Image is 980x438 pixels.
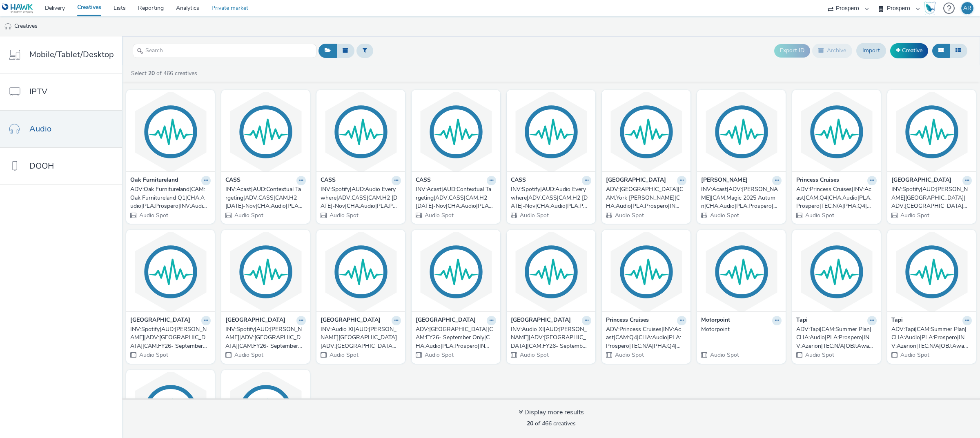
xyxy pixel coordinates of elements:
strong: CASS [416,176,431,185]
strong: Oak Furnitureland [130,176,178,185]
div: INV:Acast|ADV:[PERSON_NAME]|CAM:Magic 2025 Autumn|CHA:Audio|PLA:Prospero|TEC:N/A|PHA:Autumn Phase... [701,185,778,210]
a: INV:Spotify|AUD:[PERSON_NAME]|ADV:[GEOGRAPHIC_DATA]|CAM:FY26- September Only|CHA:Audio|PLA:Prospe... [130,325,211,350]
strong: CASS [321,176,336,185]
span: Audio Spot [614,351,644,359]
a: INV:Spotify|AUD:[PERSON_NAME]|ADV:[GEOGRAPHIC_DATA]|CAM:FY26- September Only|CHA:Audio|PLA:Prospe... [225,325,306,350]
strong: [PERSON_NAME] [701,176,748,185]
a: Import [856,43,886,58]
div: ADV:Tapi|CAM:Summer Plan|CHA:Audio|PLA:Prospero|INV:Azerion|TEC:N/A|OBJ:Awareness|BME:PMP|CFO:Wit... [796,325,873,350]
img: INV:Audio XI|AUD:Claire London|ADV:Iceland|CAM:FY26- September Only|CHA:Audio|PLA:Prospero|TEC:Gr... [318,232,403,311]
img: INV:Spotify|AUD:Claire London|ADV:Iceland|CAM:FY26- September Only|CHA:Audio|PLA:Prospero|TEC:Gra... [889,92,974,171]
img: ADV:Princess Cruises|INV:Acast|CAM:Q4|CHA:Audio|PLA:Prospero|TEC:N/A|PHA:Q4|OBJ:Awareness|BME:PG|... [604,232,688,311]
img: ADV:Tapi|CAM:Summer Plan|CHA:Audio|PLA:Prospero|INV:Azerion|TEC:N/A|OBJ:Awareness|BME:PMP|CFO:Wit... [794,232,879,311]
span: Audio Spot [424,211,454,219]
img: INV:Acast|AUD:Contextual Targeting|ADV:CASS|CAM:H2 25 Sept-Nov|CHA:Audio|PLA:Prospero|TEC:N/A|PHA... [223,92,308,171]
img: Motorpoint visual [699,232,784,311]
img: INV:Spotify|AUD:Audio Everywhere|ADV:CASS|CAM:H2 25 Sept-Nov|CHA:Audio|PLA:Prospero|TEC:N/A|PHA:H... [509,92,593,171]
strong: Motorpoint [701,316,730,325]
img: undefined Logo [2,3,33,13]
a: INV:Spotify|AUD:Audio Everywhere|ADV:CASS|CAM:H2 [DATE]-Nov|CHA:Audio|PLA:Prospero|TEC:N/A|PHA:H2... [321,185,401,210]
img: INV:Spotify|AUD:Claire Conquest|ADV:Iceland|CAM:FY26- September Only|CHA:Audio|PLA:Prospero|TEC:G... [223,232,308,311]
span: Audio Spot [329,351,359,359]
img: ADV:Iceland|CAM:FY26- September Only|CHA:Audio|PLA:Prospero|INV:Audio XI|TEC:Gravity Connect_|PHA... [414,232,498,311]
strong: Princess Cruises [796,176,839,185]
div: INV:Audio XI|AUD:[PERSON_NAME][GEOGRAPHIC_DATA]|ADV:[GEOGRAPHIC_DATA]|CAM:FY26- September Only|CH... [321,325,398,350]
strong: [GEOGRAPHIC_DATA] [891,176,951,185]
a: ADV:Princess Cruises|INV:Acast|CAM:Q4|CHA:Audio|PLA:Prospero|TEC:N/A|PHA:Q4|OBJ:Awareness|BME:PG|... [606,325,686,350]
strong: CASS [225,176,241,185]
div: Display more results [519,408,584,417]
strong: [GEOGRAPHIC_DATA] [416,316,476,325]
a: INV:Acast|AUD:Contextual Targeting|ADV:CASS|CAM:H2 [DATE]-Nov|CHA:Audio|PLA:Prospero|TEC:N/A|PHA:... [225,185,306,210]
a: ADV:[GEOGRAPHIC_DATA]|CAM:York [PERSON_NAME]|CHA:Audio|PLA:Prospero|INV:N/A|TEC:N/A|PHA:|OBJ:Awar... [606,185,686,210]
a: INV:Spotify|AUD:Audio Everywhere|ADV:CASS|CAM:H2 [DATE]-Nov|CHA:Audio|PLA:Prospero|TEC:N/A|PHA:H2... [511,185,591,210]
span: Audio [29,123,51,135]
span: Audio Spot [424,351,454,359]
span: Audio Spot [900,211,929,219]
span: Audio Spot [138,351,168,359]
div: INV:Spotify|AUD:[PERSON_NAME]|ADV:[GEOGRAPHIC_DATA]|CAM:FY26- September Only|CHA:Audio|PLA:Prospe... [225,325,303,350]
img: ADV:Iceland|CAM:York Clifton Moor|CHA:Audio|PLA:Prospero|INV:N/A|TEC:N/A|PHA:|OBJ:Awareness|BME:P... [604,92,688,171]
img: INV:Acast|ADV:Bauer|CAM:Magic 2025 Autumn|CHA:Audio|PLA:Prospero|TEC:N/A|PHA:Autumn Phase 2 |OBJ:... [699,92,784,171]
div: INV:Acast|AUD:Contextual Targeting|ADV:CASS|CAM:H2 [DATE]-Nov|CHA:Audio|PLA:Prospero|TEC:N/A|PHA:... [225,185,303,210]
a: Motorpoint [701,325,782,334]
a: ADV:Oak Furnitureland|CAM:Oak Furnitureland Q1|CHA:Audio|PLA:Prospero|INV:AudioXi|TEC:N/A|PHA:Aug... [130,185,211,210]
strong: 20 [527,420,533,427]
span: Audio Spot [519,211,549,219]
span: IPTV [29,86,47,98]
strong: [GEOGRAPHIC_DATA] [130,316,190,325]
a: Select of 466 creatives [130,69,200,77]
div: ADV:[GEOGRAPHIC_DATA]|CAM:York [PERSON_NAME]|CHA:Audio|PLA:Prospero|INV:N/A|TEC:N/A|PHA:|OBJ:Awar... [606,185,683,210]
button: Archive [812,44,852,58]
span: Mobile/Tablet/Desktop [29,49,114,60]
span: Audio Spot [804,211,834,219]
a: ADV:Tapi|CAM:Summer Plan|CHA:Audio|PLA:Prospero|INV:Azerion|TEC:N/A|OBJ:Awareness|BME:PMP|CFO:Wit... [891,325,972,350]
a: ADV:[GEOGRAPHIC_DATA]|CAM:FY26- September Only|CHA:Audio|PLA:Prospero|INV:Audio XI|TEC:Gravity Co... [416,325,496,350]
a: INV:Audio XI|AUD:[PERSON_NAME]|ADV:[GEOGRAPHIC_DATA]|CAM:FY26- September Only|CHA:Audio|PLA:Prosp... [511,325,591,350]
div: INV:Spotify|AUD:Audio Everywhere|ADV:CASS|CAM:H2 [DATE]-Nov|CHA:Audio|PLA:Prospero|TEC:N/A|PHA:H2... [321,185,398,210]
strong: Tapi [891,316,903,325]
span: Audio Spot [329,211,359,219]
div: ADV:Princess Cruises|INV:Acast|CAM:Q4|CHA:Audio|PLA:Prospero|TEC:N/A|PHA:Q4|OBJ:Awareness|BME:PG|... [606,325,683,350]
div: AR [963,2,971,14]
span: Audio Spot [804,351,834,359]
div: INV:Spotify|AUD:[PERSON_NAME]|ADV:[GEOGRAPHIC_DATA]|CAM:FY26- September Only|CHA:Audio|PLA:Prospe... [130,325,207,350]
strong: 20 [148,69,155,77]
div: ADV:Princess Cruises|INV:Acast|CAM:Q4|CHA:Audio|PLA:Prospero|TEC:N/A|PHA:Q4|OBJ:Awareness|BME:PG|... [796,185,873,210]
div: INV:Acast|AUD:Contextual Targeting|ADV:CASS|CAM:H2 [DATE]-Nov|CHA:Audio|PLA:Prospero|TEC:N/A|PHA:... [416,185,493,210]
a: INV:Acast|ADV:[PERSON_NAME]|CAM:Magic 2025 Autumn|CHA:Audio|PLA:Prospero|TEC:N/A|PHA:Autumn Phase... [701,185,782,210]
div: Hawk Academy [924,2,936,15]
span: of 466 creatives [527,420,576,427]
img: audio [4,22,12,31]
a: INV:Audio XI|AUD:[PERSON_NAME][GEOGRAPHIC_DATA]|ADV:[GEOGRAPHIC_DATA]|CAM:FY26- September Only|CH... [321,325,401,350]
a: INV:Spotify|AUD:[PERSON_NAME][GEOGRAPHIC_DATA]|ADV:[GEOGRAPHIC_DATA]|CAM:FY26- September Only|CHA... [891,185,972,210]
strong: Princess Cruises [606,316,649,325]
div: ADV:Oak Furnitureland|CAM:Oak Furnitureland Q1|CHA:Audio|PLA:Prospero|INV:AudioXi|TEC:N/A|PHA:Aug... [130,185,207,210]
div: Motorpoint [701,325,778,334]
strong: CASS [511,176,526,185]
span: Audio Spot [234,211,263,219]
div: INV:Audio XI|AUD:[PERSON_NAME]|ADV:[GEOGRAPHIC_DATA]|CAM:FY26- September Only|CHA:Audio|PLA:Prosp... [511,325,588,350]
img: INV:Spotify|AUD:Audio Everywhere|ADV:CASS|CAM:H2 25 Sept-Nov|CHA:Audio|PLA:Prospero|TEC:N/A|PHA:H... [318,92,403,171]
a: Creative [890,43,928,58]
span: DOOH [29,160,54,172]
img: ADV:Princess Cruises|INV:Acast|CAM:Q4|CHA:Audio|PLA:Prospero|TEC:N/A|PHA:Q4|OBJ:Awareness|BME:PG|... [794,92,879,171]
input: Search... [133,44,316,58]
strong: [GEOGRAPHIC_DATA] [321,316,381,325]
a: INV:Acast|AUD:Contextual Targeting|ADV:CASS|CAM:H2 [DATE]-Nov|CHA:Audio|PLA:Prospero|TEC:N/A|PHA:... [416,185,496,210]
strong: Tapi [796,316,808,325]
span: Audio Spot [519,351,549,359]
a: ADV:Princess Cruises|INV:Acast|CAM:Q4|CHA:Audio|PLA:Prospero|TEC:N/A|PHA:Q4|OBJ:Awareness|BME:PG|... [796,185,877,210]
img: INV:Audio XI|AUD:Claire Heartland|ADV:Iceland|CAM:FY26- September Only|CHA:Audio|PLA:Prospero|TEC... [509,232,593,311]
span: Audio Spot [709,351,739,359]
strong: [GEOGRAPHIC_DATA] [225,316,285,325]
button: Export ID [774,44,810,57]
div: ADV:Tapi|CAM:Summer Plan|CHA:Audio|PLA:Prospero|INV:Azerion|TEC:N/A|OBJ:Awareness|BME:PMP|CFO:Wit... [891,325,969,350]
button: Table [949,44,967,58]
span: Audio Spot [900,351,929,359]
img: ADV:Oak Furnitureland|CAM:Oak Furnitureland Q1|CHA:Audio|PLA:Prospero|INV:AudioXi|TEC:N/A|PHA:Aug... [128,92,213,171]
div: INV:Spotify|AUD:Audio Everywhere|ADV:CASS|CAM:H2 [DATE]-Nov|CHA:Audio|PLA:Prospero|TEC:N/A|PHA:H2... [511,185,588,210]
span: Audio Spot [234,351,263,359]
button: Grid [932,44,950,58]
span: Audio Spot [614,211,644,219]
